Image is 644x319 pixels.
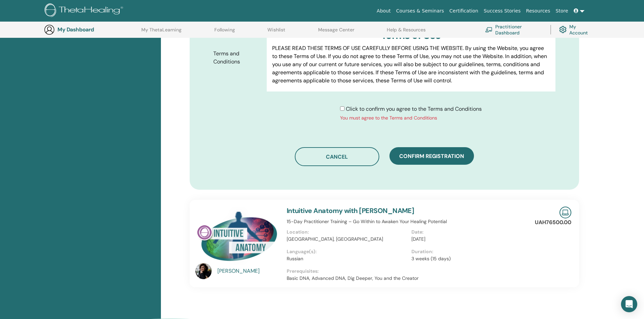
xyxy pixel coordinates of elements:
span: Confirm registration [399,153,464,160]
a: My ThetaLearning [141,27,182,38]
a: Wishlist [267,27,285,38]
h3: My Dashboard [57,26,125,33]
p: [GEOGRAPHIC_DATA], [GEOGRAPHIC_DATA] [287,236,407,243]
a: Following [214,27,235,38]
button: Cancel [295,147,379,166]
p: Location: [287,229,407,236]
a: Message Center [318,27,354,38]
p: Duration: [411,248,532,255]
a: [PERSON_NAME] [217,267,280,275]
a: Certification [447,5,481,17]
a: My Account [559,22,593,37]
p: Language(s): [287,248,407,255]
div: You must agree to the Terms and Conditions [340,114,482,122]
p: 15-Day Practitioner Training – Go Within to Awaken Your Healing Potential [287,218,536,225]
span: Click to confirm you agree to the Terms and Conditions [346,105,482,112]
a: Intuitive Anatomy with [PERSON_NAME] [287,206,414,215]
a: Resources [523,5,553,17]
span: Cancel [326,153,348,160]
img: cog.svg [559,24,567,35]
a: Help & Resources [387,27,426,38]
a: About [374,5,393,17]
a: Success Stories [481,5,523,17]
img: Live Online Seminar [559,207,571,218]
label: Terms and Conditions [208,47,267,68]
p: Basic DNA, Advanced DNA, Dig Deeper, You and the Creator [287,275,536,282]
p: Lor IpsumDolorsi.ame Cons adipisci elits do eiusm tem incid, utl etdol, magnaali eni adminimve qu... [272,90,550,187]
img: logo.png [45,3,125,19]
p: PLEASE READ THESE TERMS OF USE CAREFULLY BEFORE USING THE WEBSITE. By using the Website, you agre... [272,44,550,85]
img: Intuitive Anatomy [195,207,279,265]
img: generic-user-icon.jpg [44,24,55,35]
div: Open Intercom Messenger [621,296,637,312]
p: 3 weeks (15 days) [411,255,532,262]
p: [DATE] [411,236,532,243]
p: Date: [411,229,532,236]
a: Store [553,5,571,17]
a: Courses & Seminars [393,5,447,17]
p: Prerequisites: [287,268,536,275]
button: Confirm registration [389,147,474,165]
p: Russian [287,255,407,262]
p: UAH76500.00 [535,218,571,227]
a: Practitioner Dashboard [485,22,542,37]
h3: Terms of Use [272,29,550,42]
img: chalkboard-teacher.svg [485,27,493,32]
img: default.jpg [195,263,212,279]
